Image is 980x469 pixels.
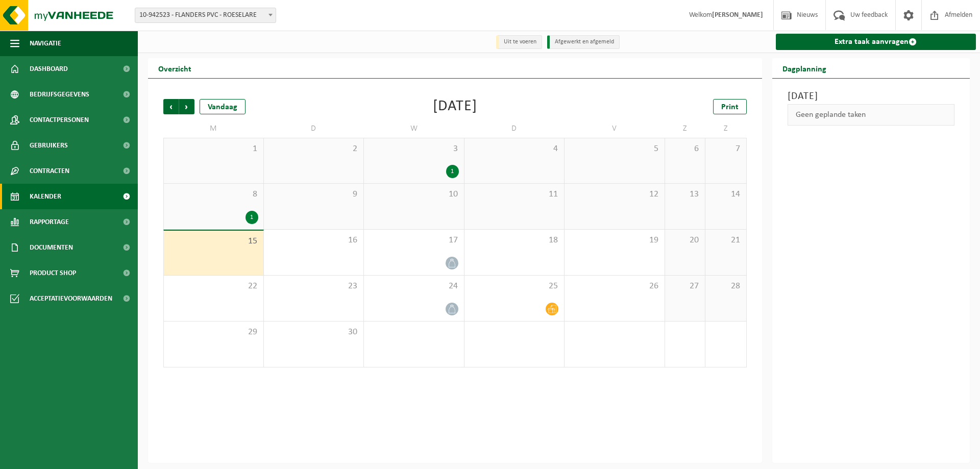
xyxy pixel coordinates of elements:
span: 5 [570,143,659,155]
a: Print [713,99,747,114]
span: Product Shop [30,260,76,286]
span: 16 [269,235,359,246]
span: Kalender [30,184,61,209]
div: Vandaag [200,99,246,114]
span: 20 [670,235,700,246]
span: Acceptatievoorwaarden [30,286,112,311]
span: 17 [369,235,459,246]
td: D [264,119,364,138]
span: 10-942523 - FLANDERS PVC - ROESELARE [135,8,276,23]
td: D [464,119,565,138]
span: 9 [269,189,359,200]
span: 6 [670,143,700,155]
span: Contactpersonen [30,107,89,133]
span: Navigatie [30,31,61,56]
div: 1 [446,165,459,178]
span: Documenten [30,235,73,260]
span: 10 [369,189,459,200]
td: V [565,119,665,138]
span: Bedrijfsgegevens [30,82,89,107]
span: 28 [710,281,741,292]
span: Dashboard [30,56,68,82]
span: Rapportage [30,209,69,235]
span: 8 [169,189,258,200]
h2: Overzicht [148,58,202,78]
strong: [PERSON_NAME] [712,11,763,19]
span: 7 [710,143,741,155]
span: 15 [169,236,258,247]
span: 1 [169,143,258,155]
span: 24 [369,281,459,292]
span: 23 [269,281,359,292]
span: 19 [570,235,659,246]
td: W [364,119,464,138]
span: 3 [369,143,459,155]
span: Vorige [163,99,179,114]
span: 12 [570,189,659,200]
span: Print [721,103,739,111]
div: [DATE] [433,99,477,114]
span: 4 [470,143,559,155]
span: 27 [670,281,700,292]
h3: [DATE] [788,89,955,104]
td: Z [665,119,706,138]
span: Volgende [179,99,194,114]
span: 10-942523 - FLANDERS PVC - ROESELARE [135,8,276,22]
div: Geen geplande taken [788,104,955,126]
h2: Dagplanning [772,58,837,78]
td: Z [705,119,746,138]
td: M [163,119,264,138]
span: Contracten [30,158,69,184]
span: 26 [570,281,659,292]
span: 29 [169,327,258,338]
span: 2 [269,143,359,155]
span: 22 [169,281,258,292]
a: Extra taak aanvragen [776,34,976,50]
span: 13 [670,189,700,200]
span: 30 [269,327,359,338]
span: 14 [710,189,741,200]
span: 18 [470,235,559,246]
span: 21 [710,235,741,246]
li: Afgewerkt en afgemeld [547,35,620,49]
span: 25 [470,281,559,292]
div: 1 [246,211,258,224]
span: Gebruikers [30,133,68,158]
li: Uit te voeren [496,35,542,49]
span: 11 [470,189,559,200]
